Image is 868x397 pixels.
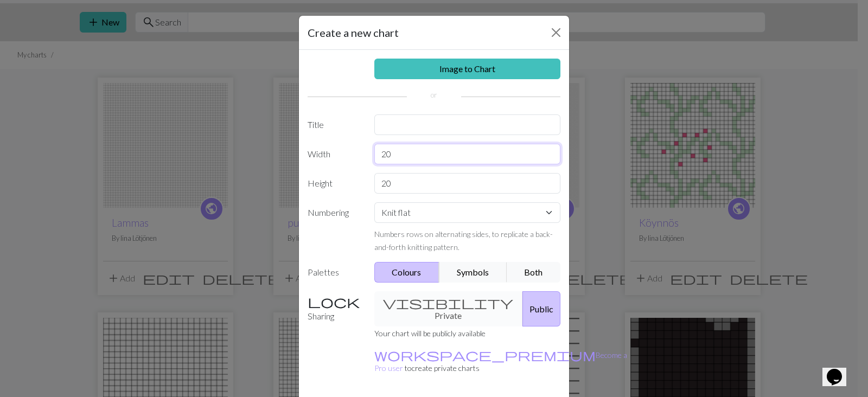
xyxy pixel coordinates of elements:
small: Numbers rows on alternating sides, to replicate a back-and-forth knitting pattern. [374,229,553,252]
button: Symbols [439,262,507,283]
span: workspace_premium [374,347,596,362]
button: Both [507,262,561,283]
a: Image to Chart [374,59,561,79]
label: Palettes [301,262,368,283]
iframe: chat widget [822,354,857,386]
button: Public [522,291,560,326]
small: to create private charts [374,350,627,373]
a: Become a Pro user [374,350,627,373]
button: Colours [374,262,440,283]
button: Close [547,24,565,41]
label: Width [301,144,368,164]
h5: Create a new chart [308,24,399,41]
label: Height [301,173,368,194]
label: Numbering [301,202,368,253]
small: Your chart will be publicly available [374,329,486,338]
label: Title [301,114,368,135]
label: Sharing [301,291,368,326]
